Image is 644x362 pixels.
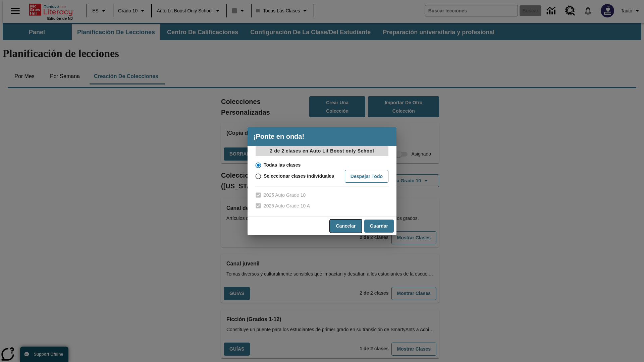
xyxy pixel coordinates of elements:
[345,170,388,183] button: Despejar todo
[264,173,334,180] span: Seleccionar clases individuales
[264,202,310,209] span: 2025 Auto Grade 10 A
[330,220,361,233] button: Cancelar
[256,146,388,156] p: 2 de 2 clases en Auto Lit Boost only School
[364,220,394,233] button: Guardar
[264,192,306,199] span: 2025 Auto Grade 10
[264,162,301,169] span: Todas las clases
[248,127,396,146] h4: ¡Ponte en onda!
